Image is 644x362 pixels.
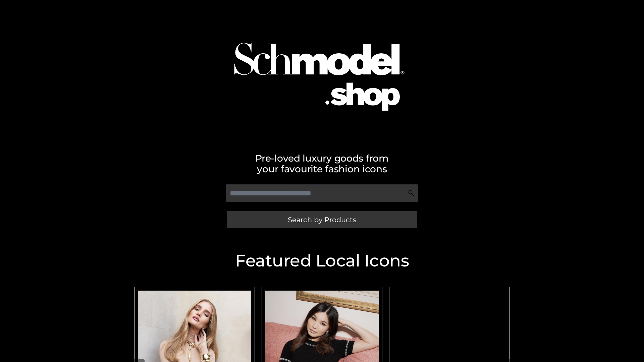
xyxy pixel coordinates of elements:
[408,190,415,196] img: Search Icon
[131,153,513,174] h2: Pre-loved luxury goods from your favourite fashion icons
[131,252,513,269] h2: Featured Local Icons​
[227,211,417,228] a: Search by Products
[288,216,356,223] span: Search by Products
